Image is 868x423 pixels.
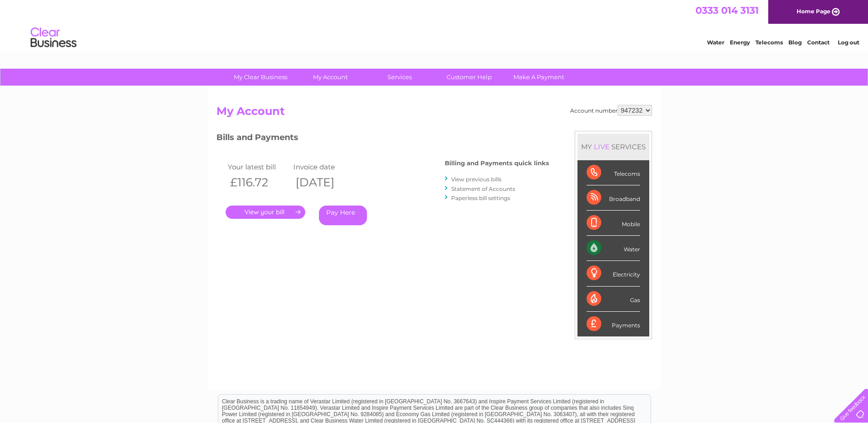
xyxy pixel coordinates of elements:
[451,195,510,201] a: Paperless bill settings
[223,69,298,86] a: My Clear Business
[291,173,357,192] th: [DATE]
[807,39,830,46] a: Contact
[218,5,651,44] div: Clear Business is a trading name of Verastar Limited (registered in [GEOGRAPHIC_DATA] No. 3667643...
[216,105,652,122] h2: My Account
[707,39,724,46] a: Water
[292,69,368,86] a: My Account
[362,69,437,86] a: Services
[577,134,649,160] div: MY SERVICES
[587,261,640,286] div: Electricity
[592,142,611,151] div: LIVE
[30,24,77,52] img: logo.png
[226,161,291,173] td: Your latest bill
[445,160,549,167] h4: Billing and Payments quick links
[587,211,640,236] div: Mobile
[788,39,802,46] a: Blog
[501,69,577,86] a: Make A Payment
[755,39,783,46] a: Telecoms
[587,287,640,312] div: Gas
[587,160,640,185] div: Telecoms
[226,206,305,219] a: .
[226,173,291,192] th: £116.72
[695,5,759,16] a: 0333 014 3131
[216,131,549,147] h3: Bills and Payments
[587,185,640,211] div: Broadband
[319,206,367,225] a: Pay Here
[451,176,501,183] a: View previous bills
[431,69,507,86] a: Customer Help
[291,161,357,173] td: Invoice date
[587,312,640,336] div: Payments
[570,105,652,116] div: Account number
[451,185,515,192] a: Statement of Accounts
[838,39,859,46] a: Log out
[587,236,640,261] div: Water
[730,39,750,46] a: Energy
